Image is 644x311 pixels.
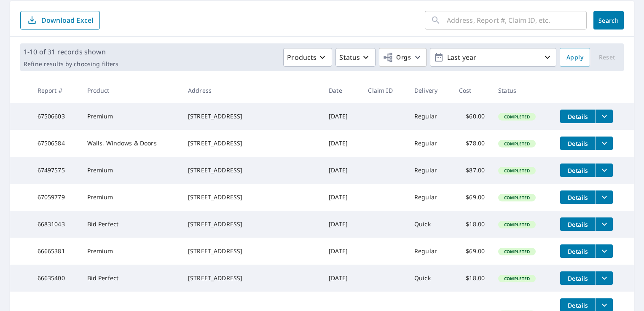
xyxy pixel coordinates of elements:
td: Bid Perfect [80,211,181,238]
td: 67497575 [31,157,80,184]
th: Delivery [408,78,452,103]
td: [DATE] [322,238,361,265]
span: Details [565,166,590,174]
button: Search [593,11,624,29]
button: Apply [560,48,590,67]
td: 66665381 [31,238,80,265]
button: Products [283,48,332,67]
td: Premium [80,238,181,265]
span: Search [600,16,617,24]
div: [STREET_ADDRESS] [188,220,315,228]
th: Address [181,78,322,103]
span: Completed [499,168,535,174]
button: filesDropdownBtn-67059779 [596,190,613,204]
th: Cost [452,78,491,103]
td: Regular [408,130,452,157]
button: detailsBtn-67059779 [560,190,596,204]
span: Completed [499,141,535,147]
button: Status [335,48,376,67]
td: [DATE] [322,157,361,184]
button: detailsBtn-66665381 [560,244,596,258]
button: Last year [430,48,556,67]
span: Completed [499,222,535,228]
button: Download Excel [20,11,100,29]
span: Details [565,113,590,121]
button: filesDropdownBtn-67506603 [596,110,613,123]
td: Walls, Windows & Doors [80,130,181,157]
td: Quick [408,265,452,292]
th: Product [80,78,181,103]
td: [DATE] [322,103,361,130]
input: Address, Report #, Claim ID, etc. [447,8,587,32]
td: Regular [408,184,452,211]
td: Regular [408,238,452,265]
td: [DATE] [322,184,361,211]
div: [STREET_ADDRESS] [188,247,315,255]
td: Regular [408,157,452,184]
span: Completed [499,195,535,201]
button: detailsBtn-66635400 [560,271,596,285]
th: Report # [31,78,80,103]
button: filesDropdownBtn-67497575 [596,164,613,177]
th: Date [322,78,361,103]
td: 67506603 [31,103,80,130]
p: Products [287,52,317,62]
button: filesDropdownBtn-67506584 [596,137,613,150]
button: detailsBtn-67506603 [560,110,596,123]
th: Status [491,78,553,103]
button: filesDropdownBtn-66831043 [596,217,613,231]
td: Premium [80,157,181,184]
p: 1-10 of 31 records shown [24,47,118,57]
td: 66635400 [31,265,80,292]
p: Status [339,52,360,62]
td: Quick [408,211,452,238]
button: filesDropdownBtn-66635400 [596,271,613,285]
td: Premium [80,103,181,130]
td: $69.00 [452,184,491,211]
td: Regular [408,103,452,130]
td: $69.00 [452,238,491,265]
span: Details [565,247,590,255]
span: Details [565,220,590,228]
td: 66831043 [31,211,80,238]
div: [STREET_ADDRESS] [188,166,315,174]
button: detailsBtn-67506584 [560,137,596,150]
span: Details [565,274,590,282]
td: Premium [80,184,181,211]
span: Orgs [383,52,411,63]
div: [STREET_ADDRESS] [188,139,315,147]
td: [DATE] [322,265,361,292]
td: 67506584 [31,130,80,157]
div: [STREET_ADDRESS] [188,112,315,121]
span: Details [565,139,590,147]
td: $87.00 [452,157,491,184]
button: detailsBtn-66831043 [560,217,596,231]
div: [STREET_ADDRESS] [188,274,315,282]
td: 67059779 [31,184,80,211]
th: Claim ID [361,78,407,103]
span: Completed [499,276,535,282]
span: Details [565,193,590,201]
span: Completed [499,114,535,120]
td: $60.00 [452,103,491,130]
td: Bid Perfect [80,265,181,292]
span: Details [565,301,590,309]
p: Refine results by choosing filters [24,60,118,68]
button: filesDropdownBtn-66665381 [596,244,613,258]
td: [DATE] [322,130,361,157]
p: Download Excel [41,16,93,25]
span: Completed [499,249,535,255]
button: detailsBtn-67497575 [560,164,596,177]
td: $78.00 [452,130,491,157]
span: Apply [566,52,583,63]
p: Last year [444,50,542,65]
button: Orgs [379,48,427,67]
div: [STREET_ADDRESS] [188,193,315,201]
td: $18.00 [452,265,491,292]
td: [DATE] [322,211,361,238]
td: $18.00 [452,211,491,238]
